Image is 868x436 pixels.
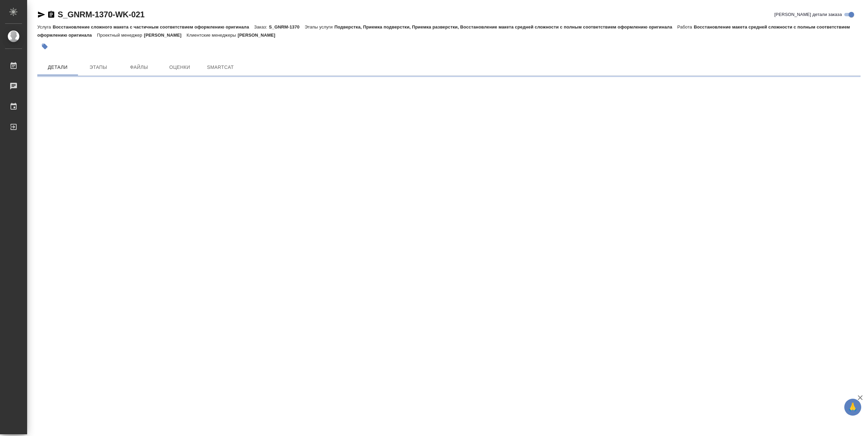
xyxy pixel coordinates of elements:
[58,10,144,19] a: S_GNRM-1370-WK-021
[677,24,694,30] p: Работа
[847,400,859,414] span: 🙏
[304,24,334,30] p: Этапы услуги
[37,39,52,54] button: Добавить тэг
[53,24,254,30] p: Восстановление сложного макета с частичным соответствием оформлению оригинала
[37,24,53,30] p: Услуга
[186,33,238,38] p: Клиентские менеджеры
[269,24,304,30] p: S_GNRM-1370
[844,399,861,416] button: 🙏
[334,24,677,30] p: Подверстка, Приемка подверстки, Приемка разверстки, Восстановление макета средней сложности с пол...
[47,11,55,19] button: Скопировать ссылку
[123,63,155,72] span: Файлы
[82,63,115,72] span: Этапы
[774,11,842,18] span: [PERSON_NAME] детали заказа
[238,33,280,38] p: [PERSON_NAME]
[163,63,196,72] span: Оценки
[41,63,74,72] span: Детали
[37,11,45,19] button: Скопировать ссылку для ЯМессенджера
[254,24,269,30] p: Заказ:
[97,33,144,38] p: Проектный менеджер
[144,33,186,38] p: [PERSON_NAME]
[204,63,237,72] span: SmartCat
